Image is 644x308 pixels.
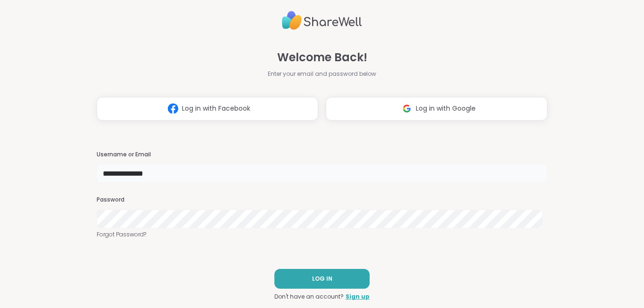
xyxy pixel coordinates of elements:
span: Enter your email and password below [268,70,376,78]
span: Log in with Google [416,104,476,113]
span: LOG IN [312,275,332,283]
h3: Password [97,196,547,204]
img: ShareWell Logomark [398,100,416,117]
span: Welcome Back! [277,49,367,66]
span: Log in with Facebook [182,104,250,113]
button: LOG IN [274,269,370,289]
span: Don't have an account? [274,292,344,301]
img: ShareWell Logo [282,7,362,34]
button: Log in with Facebook [97,97,318,121]
h3: Username or Email [97,151,547,159]
button: Log in with Google [326,97,547,121]
a: Forgot Password? [97,230,547,239]
a: Sign up [346,292,370,301]
img: ShareWell Logomark [164,100,182,117]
